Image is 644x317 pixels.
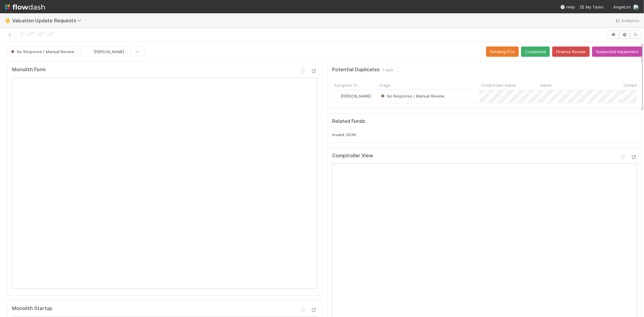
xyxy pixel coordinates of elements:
span: Name [541,82,552,88]
img: logo-inverted-e16ddd16eac7371096b0.svg [5,2,45,12]
button: Suspected Impairment [592,46,642,57]
img: avatar_5106bb14-94e9-4897-80de-6ae81081f36d.png [335,94,340,98]
span: Valuation Update Requests [12,18,85,24]
img: avatar_5106bb14-94e9-4897-80de-6ae81081f36d.png [86,49,92,55]
button: Finance Review [552,46,590,57]
button: No Response / Manual Review [7,46,78,57]
a: My Tasks [580,4,604,10]
button: Pending PCA [486,46,519,57]
div: Invalid JSON. [332,132,637,138]
button: Completed [521,46,550,57]
span: No Response / Manual Review [10,49,74,54]
div: [PERSON_NAME] [335,93,371,99]
span: [PERSON_NAME] [341,94,371,98]
h5: Monolith Startup [12,306,52,312]
h5: Related Funds [332,118,365,124]
span: No Response / Manual Review [380,94,444,98]
button: [PERSON_NAME] [81,46,128,57]
span: 1 task [382,67,393,73]
img: avatar_5106bb14-94e9-4897-80de-6ae81081f36d.png [633,4,639,10]
span: Assigned To [334,82,357,88]
div: No Response / Manual Review [380,93,444,99]
span: Stage [379,82,390,88]
a: Analytics [615,17,639,24]
h5: Potential Duplicates [332,67,380,73]
span: My Tasks [580,5,604,9]
span: 🖖 [5,18,11,23]
span: AngelList [613,5,631,9]
h5: Monolith Form [12,67,46,73]
span: [PERSON_NAME] [94,49,124,54]
h5: Comptroller View [332,153,373,159]
span: Comptroller Name [481,82,516,88]
div: Help [560,4,575,10]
